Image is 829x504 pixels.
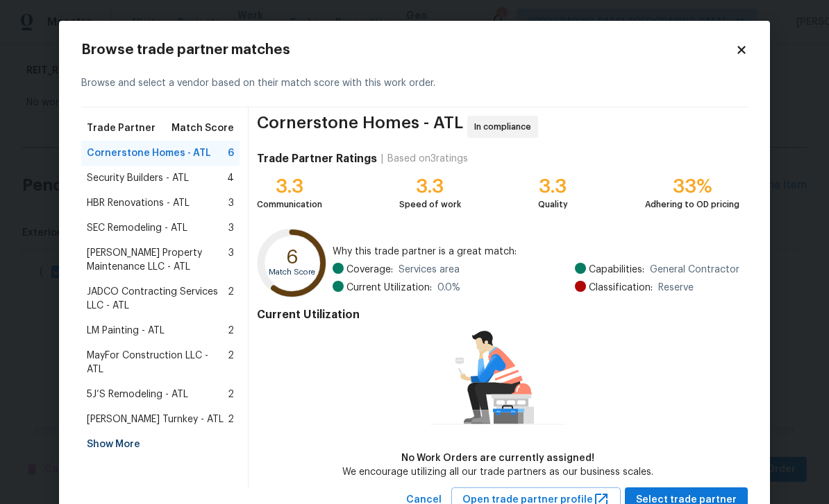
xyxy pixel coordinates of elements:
[87,121,156,135] span: Trade Partner
[87,388,188,401] span: 5J’S Remodeling - ATL
[645,198,739,211] div: Adhering to OD pricing
[227,171,234,185] span: 4
[87,349,228,376] span: MayFor Construction LLC - ATL
[257,116,463,138] span: Cornerstone Homes - ATL
[387,152,468,166] div: Based on 3 ratings
[257,308,739,322] h4: Current Utilization
[228,388,234,401] span: 2
[346,263,393,277] span: Coverage:
[589,281,653,295] span: Classification:
[286,247,299,267] text: 6
[87,221,187,235] span: SEC Remodeling - ATL
[81,432,240,457] div: Show More
[257,152,377,166] h4: Trade Partner Ratings
[87,146,211,160] span: Cornerstone Homes - ATL
[589,263,644,277] span: Capabilities:
[81,60,748,107] div: Browse and select a vendor based on their match score with this work order.
[658,281,694,295] span: Reserve
[87,285,228,313] span: JADCO Contracting Services LLC - ATL
[228,412,234,426] span: 2
[437,281,460,295] span: 0.0 %
[228,196,234,210] span: 3
[228,146,234,160] span: 6
[399,198,461,211] div: Speed of work
[333,245,739,259] span: Why this trade partner is a great match:
[377,152,387,166] div: |
[399,263,460,277] span: Services area
[87,412,224,426] span: [PERSON_NAME] Turnkey - ATL
[474,120,537,134] span: In compliance
[645,180,739,193] div: 33%
[538,198,568,211] div: Quality
[81,43,735,57] h2: Browse trade partner matches
[257,198,322,211] div: Communication
[399,180,461,193] div: 3.3
[87,246,228,274] span: [PERSON_NAME] Property Maintenance LLC - ATL
[269,268,315,276] text: Match Score
[342,451,653,465] div: No Work Orders are currently assigned!
[87,171,189,185] span: Security Builders - ATL
[650,263,739,277] span: General Contractor
[342,465,653,479] div: We encourage utilizing all our trade partners as our business scales.
[228,221,234,235] span: 3
[538,180,568,193] div: 3.3
[87,324,165,338] span: LM Painting - ATL
[228,324,234,338] span: 2
[171,121,234,135] span: Match Score
[257,180,322,193] div: 3.3
[228,349,234,376] span: 2
[228,246,234,274] span: 3
[228,285,234,313] span: 2
[87,196,190,210] span: HBR Renovations - ATL
[346,281,432,295] span: Current Utilization:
